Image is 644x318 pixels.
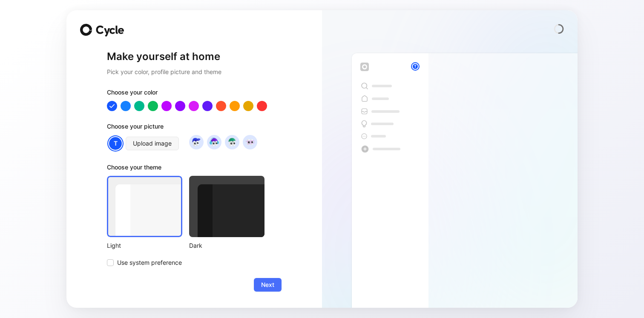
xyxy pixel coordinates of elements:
span: Use system preference [117,258,182,268]
div: Dark [189,241,264,251]
img: avatar [208,136,220,148]
span: Next [261,280,274,290]
div: Choose your picture [107,121,282,135]
img: avatar [190,136,202,148]
div: T [412,63,419,70]
span: Upload image [133,138,172,149]
div: T [108,136,123,151]
h2: Pick your color, profile picture and theme [107,67,282,77]
div: Choose your theme [107,162,264,176]
div: Light [107,241,182,251]
img: avatar [244,136,256,148]
h1: Make yourself at home [107,50,282,63]
img: workspace-default-logo-wX5zAyuM.png [360,63,369,71]
img: avatar [226,136,238,148]
button: Upload image [126,137,179,150]
button: Next [254,278,282,292]
div: Choose your color [107,87,282,101]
